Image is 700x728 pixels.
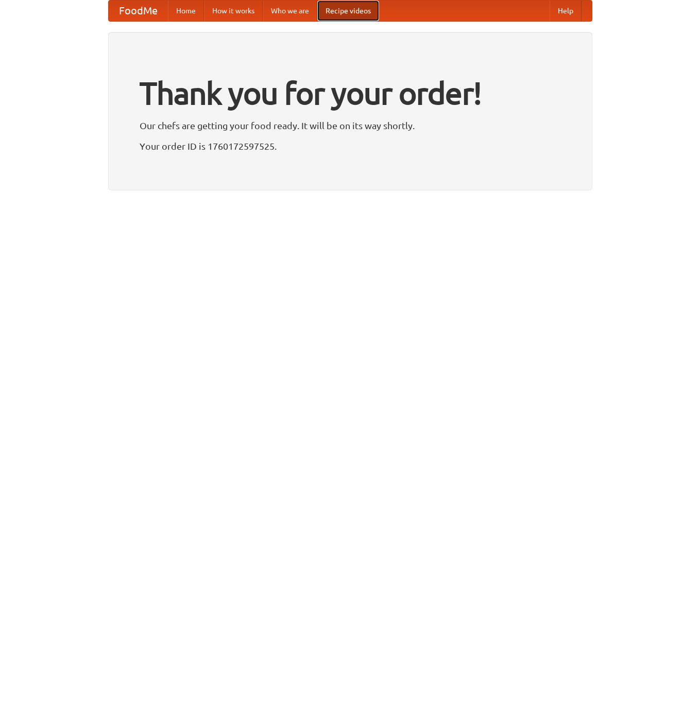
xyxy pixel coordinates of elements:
[109,1,168,21] a: FoodMe
[140,68,561,118] h1: Thank you for your order!
[263,1,317,21] a: Who we are
[204,1,263,21] a: How it works
[140,118,561,133] p: Our chefs are getting your food ready. It will be on its way shortly.
[550,1,582,21] a: Help
[317,1,379,21] a: Recipe videos
[140,138,561,154] p: Your order ID is 1760172597525.
[168,1,204,21] a: Home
